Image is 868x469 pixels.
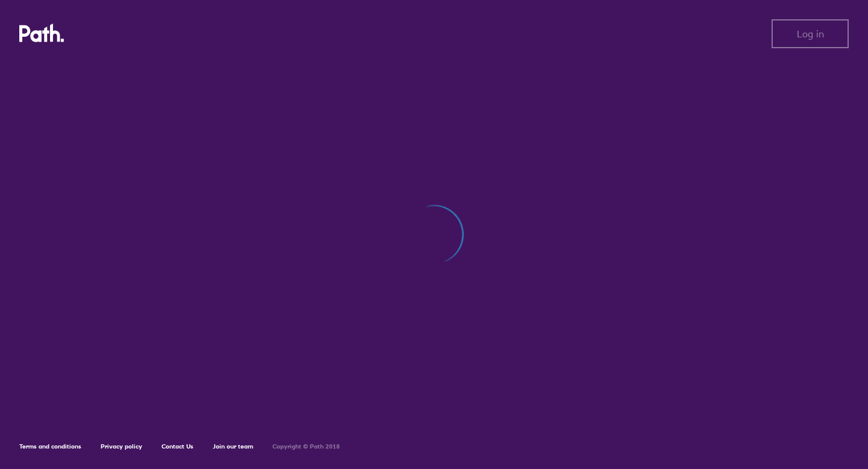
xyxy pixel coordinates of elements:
[272,443,340,450] h6: Copyright © Path 2018
[772,19,849,48] button: Log in
[19,442,81,450] a: Terms and conditions
[797,28,824,39] span: Log in
[162,442,193,450] a: Contact Us
[213,442,253,450] a: Join our team
[101,442,142,450] a: Privacy policy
